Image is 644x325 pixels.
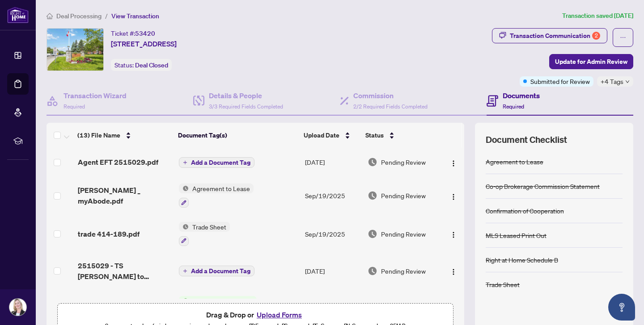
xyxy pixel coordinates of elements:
h4: Documents [503,90,540,101]
h4: Commission [353,90,428,101]
div: MLS Leased Print Out [486,230,547,240]
div: Trade Sheet [486,279,520,289]
span: 53420 [135,29,155,37]
span: Pending Review [381,266,426,276]
span: Document Checklist [486,133,567,146]
span: (13) File Name [77,130,120,140]
img: Document Status [368,266,377,276]
span: +4 Tags [601,76,623,87]
th: Upload Date [300,123,362,148]
span: Document Approved [381,298,439,317]
td: Sep/19/2025 [301,215,364,253]
span: Add a Document Tag [191,268,250,274]
span: 2515029 - TS [PERSON_NAME] to review.pdf [78,260,172,282]
th: Status [362,123,440,148]
span: Pending Review [381,191,426,200]
img: Profile Icon [9,299,26,316]
td: [DATE] [301,253,364,289]
img: Document Status [368,229,377,239]
span: Required [64,103,85,110]
th: Document Tag(s) [174,123,300,148]
button: Add a Document Tag [179,157,254,168]
div: Co-op Brokerage Commission Statement [486,181,600,191]
li: / [105,11,108,21]
div: Ticket #: [111,28,155,38]
th: (13) File Name [74,123,174,148]
img: Logo [450,268,457,275]
button: Upload Forms [254,309,305,321]
img: Status Icon [179,183,189,193]
button: Logo [446,188,461,203]
button: Logo [446,264,461,278]
button: Logo [446,155,461,169]
div: Transaction Communication [510,29,600,43]
div: 2 [592,32,600,40]
span: plus [183,160,187,165]
button: Update for Admin Review [549,54,633,69]
span: Back to Vendor Letter [189,296,257,306]
span: [PERSON_NAME] _ myAbode.pdf [78,185,172,206]
span: 3/3 Required Fields Completed [209,103,283,110]
span: Status [365,130,384,140]
span: ellipsis [620,34,626,41]
td: Sep/19/2025 [301,176,364,215]
span: Pending Review [381,229,426,239]
button: Logo [446,227,461,241]
span: View Transaction [111,12,159,20]
span: Deal Closed [135,61,168,69]
span: 2/2 Required Fields Completed [353,103,428,110]
div: Agreement to Lease [486,157,543,167]
span: plus [183,269,187,273]
h4: Transaction Wizard [64,90,127,101]
img: Logo [450,231,457,238]
button: Add a Document Tag [179,266,254,276]
button: Open asap [608,294,635,321]
img: Document Status [368,191,377,200]
span: Agreement to Lease [189,183,254,193]
td: [DATE] [301,148,364,176]
div: Status: [111,59,172,71]
article: Transaction saved [DATE] [562,11,633,21]
img: Document Status [368,157,377,167]
span: Update for Admin Review [555,54,627,69]
img: Logo [450,193,457,200]
span: Upload Date [304,130,339,140]
span: Add a Document Tag [191,159,250,166]
span: Pending Review [381,157,426,167]
span: Trade Sheet [189,222,230,232]
img: Status Icon [179,222,189,232]
h4: Details & People [209,90,283,101]
span: down [625,79,630,84]
span: Agent EFT 2515029.pdf [78,157,158,167]
button: Transaction Communication2 [492,28,607,43]
img: logo [7,7,29,23]
img: Status Icon [179,296,189,306]
div: Right at Home Schedule B [486,255,558,265]
img: IMG-E12315024_1.jpg [47,29,103,71]
span: [STREET_ADDRESS] [111,38,177,49]
span: trade 414-189.pdf [78,229,140,239]
span: Submitted for Review [530,76,590,86]
span: Drag & Drop or [206,309,305,321]
button: Add a Document Tag [179,157,254,168]
div: Confirmation of Cooperation [486,206,564,216]
button: Add a Document Tag [179,265,254,277]
button: Status IconAgreement to Lease [179,183,254,208]
button: Status IconBack to Vendor Letter [179,296,257,320]
img: Logo [450,160,457,167]
span: Deal Processing [56,12,102,20]
span: home [47,13,53,19]
button: Status IconTrade Sheet [179,222,230,246]
span: Required [503,103,524,110]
